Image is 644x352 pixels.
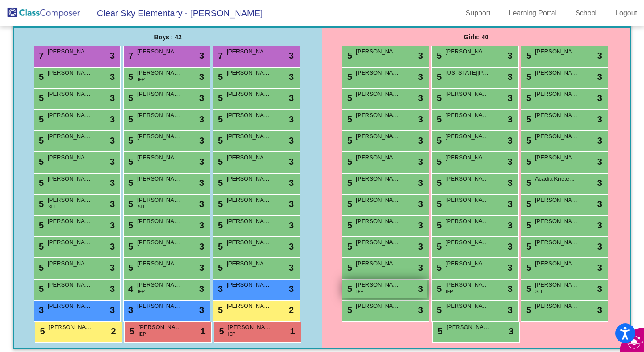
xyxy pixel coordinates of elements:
[434,242,442,251] span: 5
[524,136,531,145] span: 5
[356,47,400,56] span: [PERSON_NAME]
[418,282,423,295] span: 3
[508,91,513,105] span: 3
[289,282,294,295] span: 3
[227,238,271,247] span: [PERSON_NAME]
[524,199,531,209] span: 5
[289,113,294,126] span: 3
[535,111,579,120] span: [PERSON_NAME]
[597,303,602,317] span: 3
[37,157,44,167] span: 5
[137,196,181,204] span: [PERSON_NAME]
[434,51,442,61] span: 5
[446,90,490,98] span: [PERSON_NAME]
[199,70,204,83] span: 3
[137,68,181,77] span: [PERSON_NAME]
[345,51,352,61] span: 5
[356,153,400,162] span: [PERSON_NAME]
[418,197,423,211] span: 3
[137,259,181,268] span: [PERSON_NAME]
[289,91,294,105] span: 3
[356,238,400,247] span: [PERSON_NAME]
[345,199,352,209] span: 5
[508,219,513,232] span: 3
[446,259,490,268] span: [PERSON_NAME]
[608,6,644,20] a: Logout
[535,68,579,77] span: [PERSON_NAME]
[459,6,498,20] a: Support
[199,91,204,105] span: 3
[137,111,181,120] span: [PERSON_NAME]
[37,114,44,124] span: 5
[345,178,352,188] span: 5
[446,153,490,162] span: [PERSON_NAME]
[137,153,181,162] span: [PERSON_NAME]
[216,263,223,273] span: 5
[597,155,602,168] span: 3
[418,155,423,168] span: 3
[126,199,133,209] span: 5
[434,114,442,124] span: 5
[126,284,133,294] span: 4
[434,284,442,294] span: 5
[199,219,204,232] span: 3
[322,28,630,46] div: Girls: 40
[110,91,115,105] span: 3
[446,280,490,289] span: [PERSON_NAME]
[48,280,92,289] span: [PERSON_NAME]
[48,259,92,268] span: [PERSON_NAME]
[535,90,579,98] span: [PERSON_NAME]
[597,113,602,126] span: 3
[535,174,579,183] span: Acadia Knetemann
[356,217,400,226] span: [PERSON_NAME]
[597,70,602,83] span: 3
[345,114,352,124] span: 5
[227,217,271,226] span: [PERSON_NAME]
[110,219,115,232] span: 3
[597,240,602,253] span: 3
[524,284,531,294] span: 5
[356,259,400,268] span: [PERSON_NAME]
[137,302,181,310] span: [PERSON_NAME]
[446,302,490,310] span: [PERSON_NAME]
[289,240,294,253] span: 3
[110,197,115,211] span: 3
[38,326,45,336] span: 5
[199,113,204,126] span: 3
[524,305,531,315] span: 5
[37,305,44,315] span: 3
[227,132,271,141] span: [PERSON_NAME]
[37,220,44,230] span: 5
[289,197,294,211] span: 3
[199,155,204,168] span: 3
[37,93,44,103] span: 5
[356,68,400,77] span: [PERSON_NAME]
[356,196,400,204] span: [PERSON_NAME]
[434,178,442,188] span: 5
[535,47,579,56] span: [PERSON_NAME]
[508,70,513,83] span: 3
[227,68,271,77] span: [PERSON_NAME]
[37,284,44,294] span: 5
[137,280,181,289] span: [PERSON_NAME]
[289,176,294,189] span: 3
[535,288,542,295] span: SLI
[216,114,223,124] span: 5
[446,288,453,295] span: IEP
[345,220,352,230] span: 5
[508,282,513,295] span: 3
[216,242,223,251] span: 5
[110,240,115,253] span: 3
[524,220,531,230] span: 5
[126,114,133,124] span: 5
[217,326,224,336] span: 5
[126,305,133,315] span: 3
[418,70,423,83] span: 3
[524,263,531,273] span: 5
[137,238,181,247] span: [PERSON_NAME]
[110,261,115,274] span: 3
[435,326,442,336] span: 5
[138,204,144,210] span: SLI
[345,157,352,167] span: 5
[418,261,423,274] span: 3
